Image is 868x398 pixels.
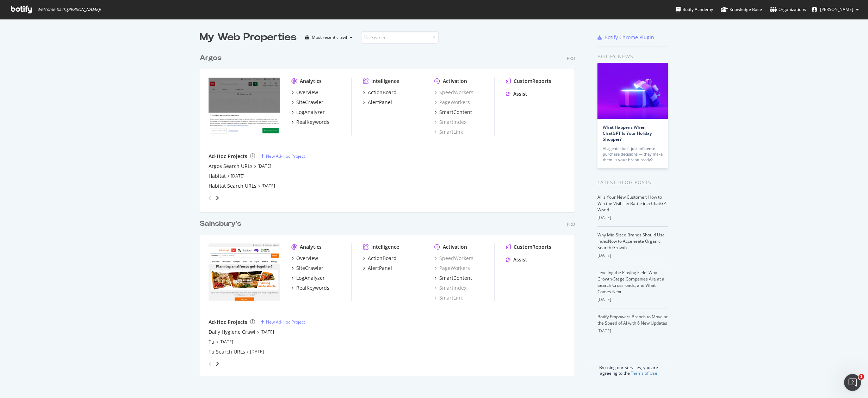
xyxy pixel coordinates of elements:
[363,99,392,106] a: AlertPanel
[291,255,318,262] a: Overview
[266,153,305,159] div: New Ad-Hoc Project
[291,99,323,106] a: SiteCrawler
[296,265,323,272] div: SiteCrawler
[200,53,224,63] a: Argos
[302,32,355,43] button: Most recent crawl
[291,89,318,96] a: Overview
[261,319,305,325] a: New Ad-Hoc Project
[597,179,668,186] div: Latest Blog Posts
[209,348,245,355] a: Tu Search URLs
[206,192,215,204] div: angle-left
[858,374,864,380] span: 1
[844,374,861,391] iframe: Intercom live chat
[434,89,473,96] div: SpeedWorkers
[434,294,463,301] a: SmartLink
[514,78,551,85] div: CustomReports
[300,78,322,85] div: Analytics
[209,153,247,160] div: Ad-Hoc Projects
[209,319,247,326] div: Ad-Hoc Projects
[200,44,581,376] div: grid
[721,6,762,13] div: Knowledge Base
[363,255,397,262] a: ActionBoard
[443,78,467,85] div: Activation
[597,314,668,326] a: Botify Empowers Brands to Move at the Speed of AI with 6 New Updates
[371,78,399,85] div: Intelligence
[506,78,551,85] a: CustomReports
[439,109,472,116] div: SmartContent
[514,243,551,251] div: CustomReports
[266,319,305,325] div: New Ad-Hoc Project
[434,284,466,291] div: SmartIndex
[434,255,473,262] div: SpeedWorkers
[296,284,329,291] div: RealKeywords
[434,119,466,126] div: SmartIndex
[291,119,329,126] a: RealKeywords
[513,256,527,263] div: Assist
[597,232,665,251] a: Why Mid-Sized Brands Should Use IndexNow to Accelerate Organic Search Growth
[209,182,256,189] a: Habitat Search URLs
[676,6,713,13] div: Botify Academy
[371,243,399,251] div: Intelligence
[597,63,668,119] img: What Happens When ChatGPT Is Your Holiday Shopper?
[597,53,668,60] div: Botify news
[434,99,470,106] a: PageWorkers
[296,255,318,262] div: Overview
[506,90,527,97] a: Assist
[215,194,220,201] div: angle-right
[296,275,325,282] div: LogAnalyzer
[506,243,551,251] a: CustomReports
[209,243,280,301] img: *.sainsburys.co.uk/
[209,173,226,180] a: Habitat
[363,89,397,96] a: ActionBoard
[296,109,325,116] div: LogAnalyzer
[597,34,654,41] a: Botify Chrome Plugin
[209,78,280,135] img: www.argos.co.uk
[513,90,527,97] div: Assist
[200,30,297,44] div: My Web Properties
[209,163,253,170] a: Argos Search URLs
[368,255,397,262] div: ActionBoard
[200,219,241,229] div: Sainsbury's
[368,99,392,106] div: AlertPanel
[312,35,347,40] div: Most recent crawl
[296,119,329,126] div: RealKeywords
[820,6,853,12] span: Midhunraj Panicker
[434,275,472,282] a: SmartContent
[296,89,318,96] div: Overview
[434,109,472,116] a: SmartContent
[260,329,274,335] a: [DATE]
[597,296,668,303] div: [DATE]
[209,338,215,345] a: Tu
[296,99,323,106] div: SiteCrawler
[597,328,668,334] div: [DATE]
[363,265,392,272] a: AlertPanel
[368,265,392,272] div: AlertPanel
[368,89,397,96] div: ActionBoard
[604,34,654,41] div: Botify Chrome Plugin
[506,256,527,263] a: Assist
[567,221,575,227] div: Pro
[597,194,668,213] a: AI Is Your New Customer: How to Win the Visibility Battle in a ChatGPT World
[603,146,663,163] div: AI agents don’t just influence purchase decisions — they make them. Is your brand ready?
[439,275,472,282] div: SmartContent
[770,6,806,13] div: Organizations
[291,265,323,272] a: SiteCrawler
[434,265,470,272] a: PageWorkers
[597,270,664,295] a: Leveling the Playing Field: Why Growth-Stage Companies Are at a Search Crossroads, and What Comes...
[597,252,668,259] div: [DATE]
[597,215,668,221] div: [DATE]
[261,153,305,159] a: New Ad-Hoc Project
[589,361,668,376] div: By using our Services, you are agreeing to the
[209,328,255,336] a: Daily Hygiene Crawl
[300,243,322,251] div: Analytics
[631,370,657,376] a: Terms of Use
[250,349,264,355] a: [DATE]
